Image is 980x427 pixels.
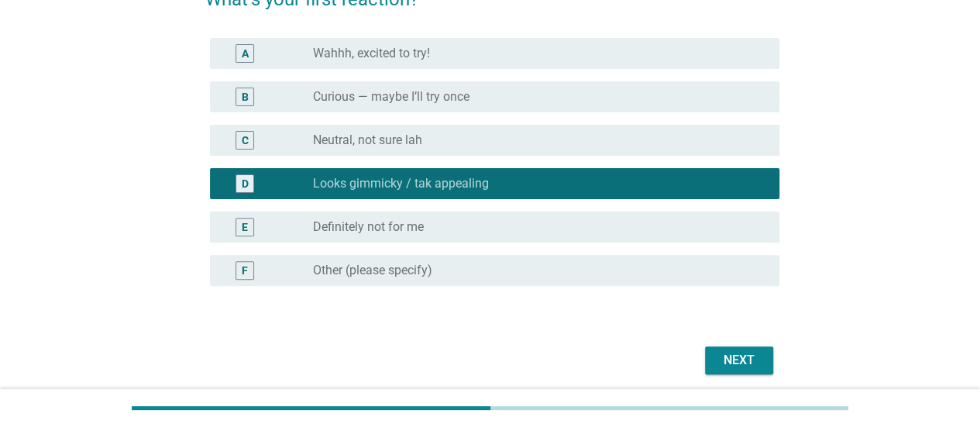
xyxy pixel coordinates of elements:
div: Next [717,351,761,370]
div: E [242,219,248,235]
label: Definitely not for me [313,219,424,235]
label: Other (please specify) [313,263,432,278]
label: Looks gimmicky / tak appealing [313,176,489,191]
button: Next [705,346,773,374]
div: A [242,45,249,61]
label: Neutral, not sure lah [313,133,422,148]
div: B [242,88,249,105]
div: D [242,175,249,191]
label: Curious — maybe I’ll try once [313,89,469,105]
label: Wahhh, excited to try! [313,46,430,61]
div: C [242,132,249,148]
div: F [242,262,248,278]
